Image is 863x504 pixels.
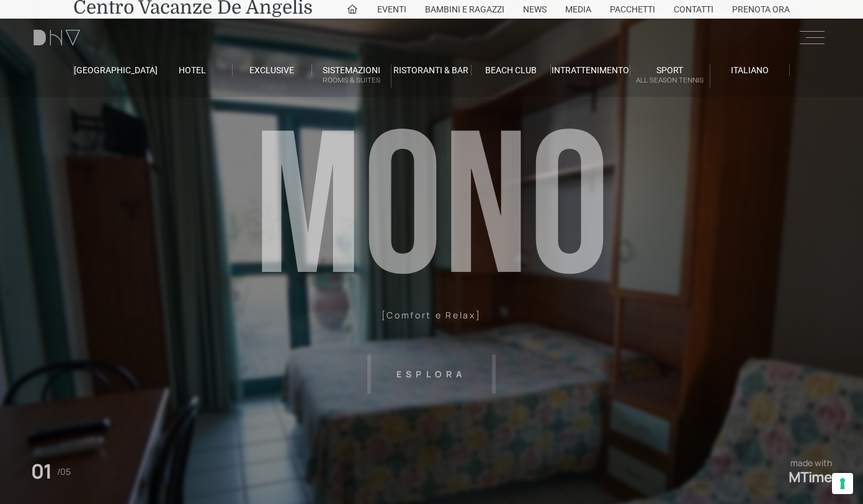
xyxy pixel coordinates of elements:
[630,74,709,86] small: All Season Tennis
[73,65,153,76] a: [GEOGRAPHIC_DATA]
[472,65,551,76] a: Beach Club
[153,65,232,76] a: Hotel
[391,65,471,76] a: Ristoranti & Bar
[312,65,391,88] a: SistemazioniRooms & Suites
[710,65,790,76] a: Italiano
[731,65,769,75] span: Italiano
[832,473,853,494] button: Le tue preferenze relative al consenso per le tecnologie di tracciamento
[551,65,630,76] a: Intrattenimento
[312,74,391,86] small: Rooms & Suites
[10,456,47,493] iframe: Customerly Messenger Launcher
[630,65,710,88] a: SportAll Season Tennis
[233,65,312,76] a: Exclusive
